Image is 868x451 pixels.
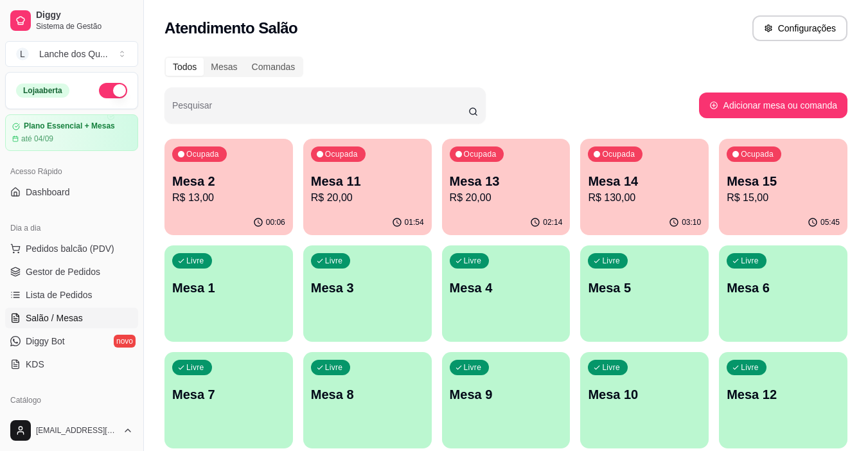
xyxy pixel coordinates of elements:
button: LivreMesa 10 [580,352,709,448]
p: Livre [325,362,343,373]
button: [EMAIL_ADDRESS][DOMAIN_NAME] [5,415,138,446]
div: Catálogo [5,390,138,411]
article: até 04/09 [21,134,53,144]
span: L [16,48,29,60]
p: Mesa 15 [727,172,840,190]
span: Salão / Mesas [26,312,83,324]
button: Configurações [752,15,847,41]
span: Lista de Pedidos [26,288,93,301]
span: Diggy [36,10,133,21]
p: Mesa 6 [727,279,840,297]
div: Todos [166,58,204,76]
p: Mesa 3 [311,279,424,297]
p: 02:14 [543,217,562,227]
p: Mesa 14 [588,172,701,190]
button: OcupadaMesa 14R$ 130,0003:10 [580,139,709,235]
p: Mesa 9 [450,385,563,403]
a: Dashboard [5,182,138,202]
button: Alterar Status [99,83,127,98]
p: Mesa 1 [172,279,285,297]
button: LivreMesa 7 [164,352,293,448]
a: Lista de Pedidos [5,285,138,305]
a: Gestor de Pedidos [5,261,138,282]
button: LivreMesa 3 [303,245,432,342]
button: OcupadaMesa 2R$ 13,0000:06 [164,139,293,235]
div: Acesso Rápido [5,161,138,182]
button: OcupadaMesa 11R$ 20,0001:54 [303,139,432,235]
button: LivreMesa 8 [303,352,432,448]
p: 03:10 [682,217,701,227]
p: Ocupada [186,149,219,159]
span: Pedidos balcão (PDV) [26,242,114,255]
a: Salão / Mesas [5,308,138,328]
p: Mesa 2 [172,172,285,190]
p: Ocupada [741,149,774,159]
a: KDS [5,354,138,375]
span: KDS [26,358,44,371]
button: LivreMesa 5 [580,245,709,342]
a: Plano Essencial + Mesasaté 04/09 [5,114,138,151]
div: Loja aberta [16,84,69,98]
span: Sistema de Gestão [36,21,133,31]
button: LivreMesa 6 [719,245,847,342]
button: LivreMesa 12 [719,352,847,448]
p: Livre [602,362,620,373]
p: R$ 130,00 [588,190,701,206]
h2: Atendimento Salão [164,18,297,39]
a: DiggySistema de Gestão [5,5,138,36]
button: LivreMesa 1 [164,245,293,342]
p: Mesa 13 [450,172,563,190]
p: 05:45 [820,217,840,227]
p: 01:54 [405,217,424,227]
p: Mesa 5 [588,279,701,297]
div: Comandas [245,58,303,76]
article: Plano Essencial + Mesas [24,121,115,131]
p: R$ 20,00 [450,190,563,206]
span: [EMAIL_ADDRESS][DOMAIN_NAME] [36,425,118,436]
p: Livre [602,256,620,266]
p: Ocupada [325,149,358,159]
a: Diggy Botnovo [5,331,138,351]
p: R$ 15,00 [727,190,840,206]
div: Lanche dos Qu ... [39,48,108,60]
button: OcupadaMesa 15R$ 15,0005:45 [719,139,847,235]
button: Adicionar mesa ou comanda [699,93,847,118]
p: Mesa 8 [311,385,424,403]
p: Livre [741,256,759,266]
p: Livre [464,362,482,373]
p: Ocupada [464,149,497,159]
span: Gestor de Pedidos [26,265,100,278]
button: OcupadaMesa 13R$ 20,0002:14 [442,139,571,235]
p: Mesa 11 [311,172,424,190]
p: Mesa 7 [172,385,285,403]
input: Pesquisar [172,104,468,117]
p: Livre [186,362,204,373]
p: R$ 13,00 [172,190,285,206]
p: 00:06 [266,217,285,227]
div: Mesas [204,58,244,76]
span: Dashboard [26,186,70,199]
p: Mesa 10 [588,385,701,403]
span: Diggy Bot [26,335,65,348]
p: Livre [464,256,482,266]
p: Mesa 12 [727,385,840,403]
button: Pedidos balcão (PDV) [5,238,138,259]
p: Ocupada [602,149,635,159]
p: Mesa 4 [450,279,563,297]
button: LivreMesa 4 [442,245,571,342]
p: Livre [186,256,204,266]
button: LivreMesa 9 [442,352,571,448]
p: Livre [741,362,759,373]
p: Livre [325,256,343,266]
div: Dia a dia [5,218,138,238]
button: Select a team [5,41,138,67]
p: R$ 20,00 [311,190,424,206]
